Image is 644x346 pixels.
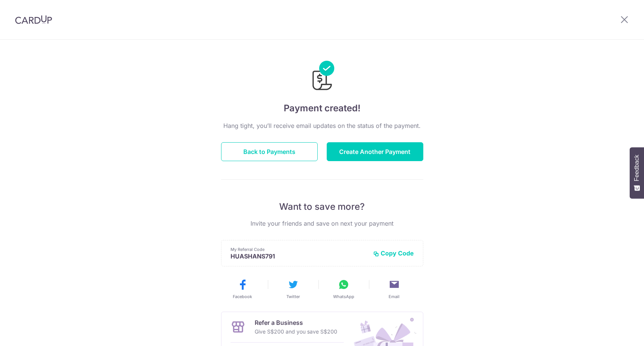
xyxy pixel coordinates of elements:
[233,294,252,300] span: Facebook
[372,278,417,300] button: Email
[220,278,265,300] button: Facebook
[221,121,423,130] p: Hang tight, you’ll receive email updates on the status of the payment.
[271,278,315,300] button: Twitter
[255,318,337,327] p: Refer a Business
[255,327,337,336] p: Give S$200 and you save S$200
[327,142,423,161] button: Create Another Payment
[286,294,300,300] span: Twitter
[231,252,367,260] p: HUASHANS791
[231,246,367,252] p: My Referral Code
[221,201,423,213] p: Want to save more?
[373,249,414,257] button: Copy Code
[389,294,400,300] span: Email
[630,147,644,198] button: Feedback - Show survey
[321,278,366,300] button: WhatsApp
[633,155,640,181] span: Feedback
[333,294,354,300] span: WhatsApp
[15,15,52,24] img: CardUp
[221,101,423,115] h4: Payment created!
[221,219,423,228] p: Invite your friends and save on next your payment
[310,61,334,92] img: Payments
[221,142,318,161] button: Back to Payments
